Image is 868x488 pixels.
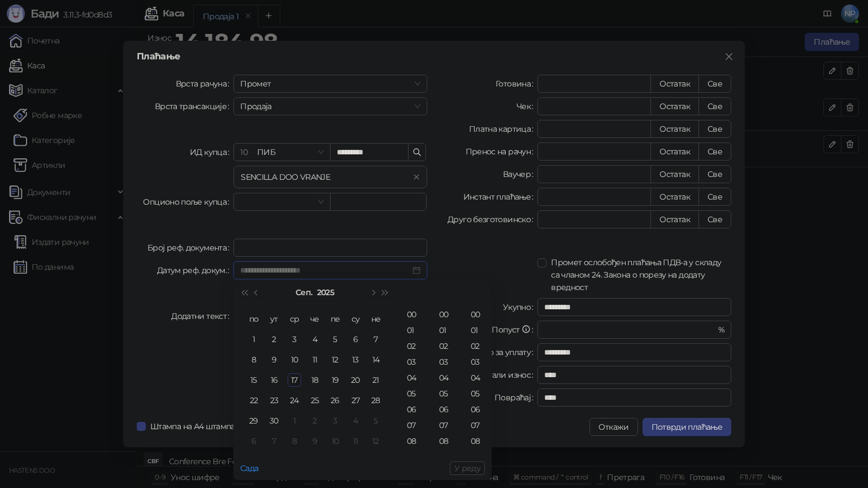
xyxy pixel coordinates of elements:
td: 2025-09-17 [284,370,305,390]
td: 2025-09-22 [244,390,264,411]
div: 4 [308,332,322,346]
td: 2025-10-07 [264,431,284,451]
div: 12 [328,353,342,366]
button: Претходна година (Control + left) [238,281,250,304]
td: 2025-10-02 [305,411,325,431]
div: 10 [288,353,301,366]
div: 14 [369,353,383,366]
div: 7 [369,332,383,346]
div: 07 [463,417,490,433]
div: 8 [288,434,301,448]
td: 2025-10-11 [345,431,366,451]
td: 2025-09-30 [264,411,284,431]
div: 2 [308,414,322,427]
div: 3 [288,332,301,346]
button: Остатак [650,120,699,138]
div: 13 [349,353,362,366]
div: 6 [247,434,261,448]
td: 2025-09-20 [345,370,366,390]
div: 28 [369,394,383,407]
span: Close [720,52,738,61]
div: 03 [399,354,426,370]
label: Укупно [503,298,538,316]
button: Све [698,97,731,115]
label: Број реф. документа [147,239,233,257]
div: 08 [399,433,426,449]
div: 23 [267,394,281,407]
label: Опционо поље купца [143,193,233,211]
div: 07 [431,417,458,433]
span: Штампа на А4 штампачу [146,420,248,433]
div: 3 [328,414,342,427]
td: 2025-09-25 [305,390,325,411]
button: Претходни месец (PageUp) [250,281,263,304]
td: 2025-09-06 [345,329,366,349]
button: Следећа година (Control + right) [379,281,392,304]
div: 11 [308,353,322,366]
div: 08 [431,433,458,449]
div: 9 [308,434,322,448]
div: 04 [431,370,458,386]
label: Попуст [492,321,537,339]
div: 15 [247,373,261,387]
button: Откажи [589,418,637,436]
button: Све [698,165,731,183]
label: Врста рачуна [176,75,234,93]
td: 2025-10-10 [325,431,345,451]
td: 2025-10-05 [366,411,386,431]
div: 11 [349,434,362,448]
td: 2025-09-29 [244,411,264,431]
label: Пренос на рачун [466,142,538,161]
td: 2025-09-14 [366,349,386,370]
th: пе [325,309,345,329]
a: Сада [240,463,258,473]
th: че [305,309,325,329]
td: 2025-09-26 [325,390,345,411]
span: ПИБ [240,144,323,161]
div: 12 [369,434,383,448]
span: 10 [240,147,248,157]
td: 2025-09-02 [264,329,284,349]
label: Инстант плаћање [463,188,538,206]
td: 2025-09-09 [264,349,284,370]
button: У реду [450,461,485,475]
div: 04 [399,370,426,386]
div: 03 [431,354,458,370]
label: Готовина [496,75,537,93]
td: 2025-09-03 [284,329,305,349]
td: 2025-10-12 [366,431,386,451]
div: 24 [288,394,301,407]
div: 26 [328,394,342,407]
div: 25 [308,394,322,407]
label: Повраћај [494,388,537,407]
span: Промет [240,75,420,92]
div: 9 [267,353,281,366]
div: 30 [267,414,281,427]
div: 06 [431,401,458,417]
label: Ваучер [503,165,538,183]
div: 06 [463,401,490,417]
div: 02 [431,338,458,354]
td: 2025-09-05 [325,329,345,349]
span: close [724,52,734,61]
div: 29 [247,414,261,427]
td: 2025-09-28 [366,390,386,411]
td: 2025-09-24 [284,390,305,411]
td: 2025-09-10 [284,349,305,370]
td: 2025-10-03 [325,411,345,431]
button: Остатак [650,210,699,228]
div: 20 [349,373,362,387]
button: Остатак [650,97,699,115]
div: 01 [463,322,490,338]
div: 4 [349,414,362,427]
th: по [244,309,264,329]
div: 02 [399,338,426,354]
td: 2025-09-04 [305,329,325,349]
td: 2025-09-18 [305,370,325,390]
div: 21 [369,373,383,387]
td: 2025-10-09 [305,431,325,451]
div: 19 [328,373,342,387]
td: 2025-09-12 [325,349,345,370]
div: 2 [267,332,281,346]
div: 27 [349,394,362,407]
